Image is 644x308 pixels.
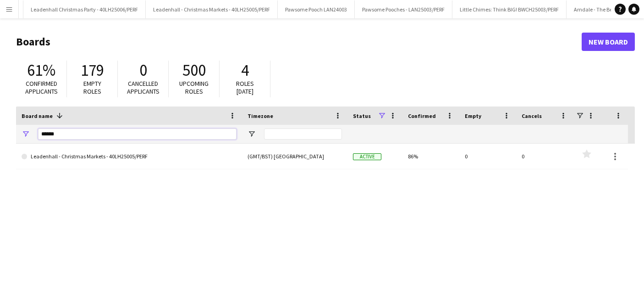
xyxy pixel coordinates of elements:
button: Little Chimes: Think BIG! BWCH25003/PERF [452,0,567,18]
span: Timezone [248,112,273,119]
a: Leadenhall - Christmas Markets - 40LH25005/PERF [22,144,237,169]
input: Board name Filter Input [38,129,237,140]
span: 61% [27,60,55,80]
span: Confirmed [408,112,436,119]
div: 0 [516,144,573,169]
a: New Board [582,33,635,51]
button: Open Filter Menu [22,130,30,138]
span: Status [353,112,371,119]
span: Upcoming roles [179,79,209,95]
div: 0 [459,144,516,169]
div: 86% [402,144,459,169]
button: Leadenhall Christmas Party - 40LH25006/PERF [23,0,146,18]
span: 0 [139,60,147,80]
div: (GMT/BST) [GEOGRAPHIC_DATA] [242,144,347,169]
span: 4 [241,60,249,80]
span: Cancelled applicants [127,79,160,95]
span: Empty roles [83,79,101,95]
span: Roles [DATE] [236,79,254,95]
input: Timezone Filter Input [264,129,342,140]
span: Confirmed applicants [25,79,58,95]
span: 500 [182,60,206,80]
button: Leadenhall - Christmas Markets - 40LH25005/PERF [146,0,278,18]
span: Cancels [522,112,542,119]
span: Board name [22,112,53,119]
button: Pawsome Pooch LAN24003 [278,0,355,18]
span: 179 [81,60,104,80]
span: Empty [465,112,481,119]
button: Pawsome Pooches - LAN25003/PERF [355,0,452,18]
button: Open Filter Menu [248,130,256,138]
span: Active [353,153,381,160]
h1: Boards [16,35,582,49]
